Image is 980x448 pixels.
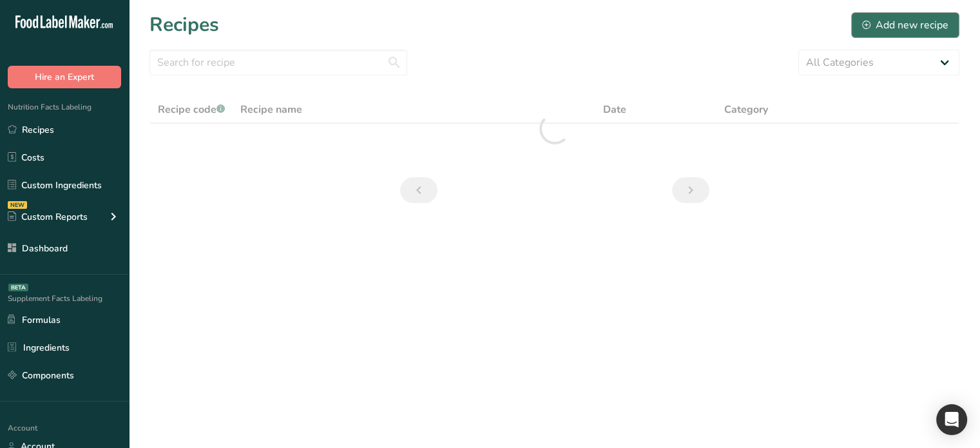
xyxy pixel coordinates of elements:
a: Previous page [400,177,437,203]
a: Next page [672,177,709,203]
input: Search for recipe [149,50,407,75]
div: Add new recipe [862,17,948,33]
button: Add new recipe [851,12,959,38]
div: Custom Reports [8,210,88,224]
div: Open Intercom Messenger [936,404,967,435]
div: NEW [8,201,27,209]
div: BETA [8,284,28,291]
button: Hire an Expert [8,66,121,88]
h1: Recipes [149,10,219,39]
